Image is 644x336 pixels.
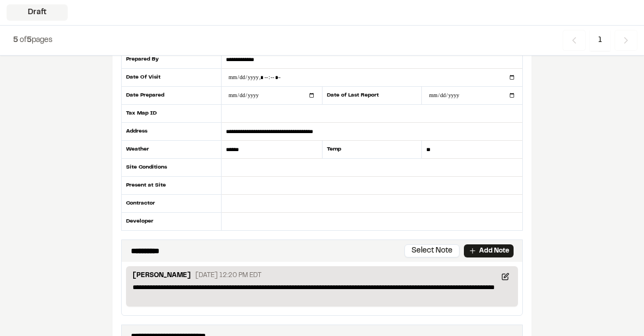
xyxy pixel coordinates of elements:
div: Prepared By [121,51,222,69]
div: Developer [121,213,222,231]
nav: Navigation [563,30,637,51]
div: Weather [121,141,222,159]
span: 1 [590,30,610,51]
span: 5 [13,37,18,44]
p: of pages [13,34,52,46]
div: Temp [322,141,422,159]
div: Site Conditions [121,159,222,177]
div: Date Prepared [121,87,222,105]
div: Present at Site [121,177,222,195]
div: Date Of Visit [121,69,222,87]
p: [DATE] 12:20 PM EDT [195,271,261,281]
div: Address [121,123,222,141]
div: Date of Last Report [322,87,422,105]
p: [PERSON_NAME] [133,271,191,283]
div: Contractor [121,195,222,213]
p: Add Note [479,247,509,256]
button: Select Note [404,245,460,258]
div: Tax Map ID [121,105,222,123]
span: 5 [27,37,32,44]
div: Draft [7,4,68,21]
